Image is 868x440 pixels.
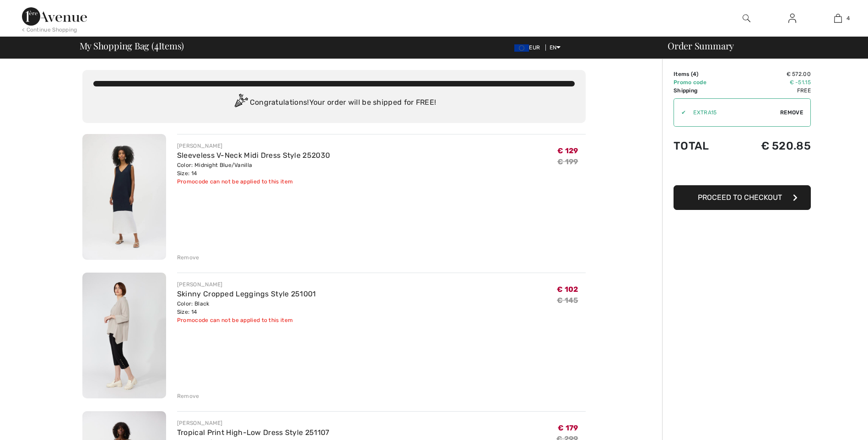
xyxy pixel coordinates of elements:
td: Shipping [674,86,730,95]
div: Color: Black Size: 14 [177,300,316,316]
span: € 102 [557,285,578,294]
button: Proceed to Checkout [674,185,811,210]
div: [PERSON_NAME] [177,280,316,289]
iframe: Find more information here [697,178,868,440]
td: Items ( ) [674,70,730,78]
span: € 129 [557,146,578,155]
iframe: PayPal [674,161,811,182]
div: ✔ [674,108,686,117]
s: € 199 [557,157,578,166]
img: Congratulation2.svg [232,94,250,112]
div: Order Summary [657,41,863,50]
div: [PERSON_NAME] [177,419,329,427]
td: € -51.15 [730,78,811,86]
a: Skinny Cropped Leggings Style 251001 [177,290,316,298]
div: Color: Midnight Blue/Vanilla Size: 14 [177,161,330,177]
div: [PERSON_NAME] [177,142,330,150]
img: search the website [743,13,750,24]
td: € 520.85 [730,130,811,161]
td: Total [674,130,730,161]
span: € 179 [558,424,578,432]
div: Promocode can not be applied to this item [177,177,330,186]
img: 1ère Avenue [22,7,87,26]
div: Promocode can not be applied to this item [177,316,316,324]
td: Promo code [674,78,730,86]
img: Sleeveless V-Neck Midi Dress Style 252030 [82,134,166,260]
span: 4 [693,71,696,77]
a: Sign In [781,13,803,24]
img: Skinny Cropped Leggings Style 251001 [82,273,166,398]
input: Promo code [686,99,780,126]
span: EN [550,44,561,51]
span: Remove [780,108,803,117]
a: Sleeveless V-Neck Midi Dress Style 252030 [177,151,330,160]
div: Remove [177,392,199,400]
td: Free [730,86,811,95]
img: My Info [788,13,796,24]
span: My Shopping Bag ( Items) [80,41,184,50]
a: 4 [815,13,860,24]
div: < Continue Shopping [22,26,77,34]
div: Congratulations! Your order will be shipped for FREE! [93,94,575,112]
span: 4 [154,39,159,51]
td: € 572.00 [730,70,811,78]
s: € 145 [557,296,578,305]
span: EUR [514,44,544,51]
span: 4 [846,14,850,22]
div: Remove [177,253,199,262]
img: Euro [514,44,529,52]
img: My Bag [834,13,842,24]
a: Tropical Print High-Low Dress Style 251107 [177,428,329,437]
